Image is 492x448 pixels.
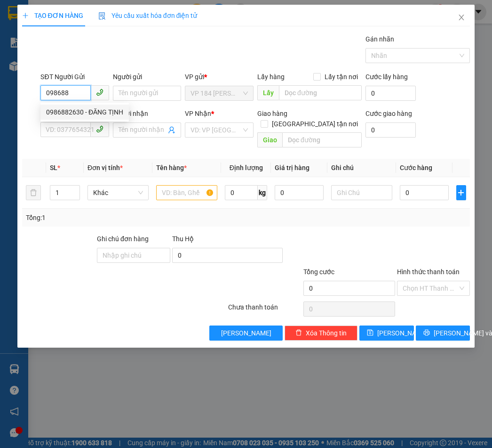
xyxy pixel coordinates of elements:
[275,185,324,200] input: 0
[185,110,211,117] span: VP Nhận
[365,35,394,43] label: Gán nhãn
[275,164,309,171] span: Giá trị hàng
[321,72,362,82] span: Lấy tận nơi
[22,12,29,19] span: plus
[303,268,334,276] span: Tổng cước
[365,86,416,101] input: Cước lấy hàng
[46,107,123,117] div: 0986882630 - ĐĂNG TỊNH
[295,329,302,337] span: delete
[26,212,191,223] div: Tổng: 1
[227,302,302,318] div: Chưa thanh toán
[448,5,475,31] button: Close
[96,89,103,96] span: phone
[257,85,279,100] span: Lấy
[190,86,247,100] span: VP 184 Nguyễn Văn Trỗi - HCM
[97,235,149,243] label: Ghi chú đơn hàng
[306,328,347,338] span: Xóa Thông tin
[257,110,287,117] span: Giao hàng
[87,164,123,171] span: Đơn vị tính
[279,85,362,100] input: Dọc đường
[268,119,362,129] span: [GEOGRAPHIC_DATA] tận nơi
[168,126,175,134] span: user-add
[285,326,357,341] button: deleteXóa Thông tin
[365,122,416,138] input: Cước giao hàng
[93,186,143,200] span: Khác
[365,73,408,81] label: Cước lấy hàng
[156,164,187,171] span: Tên hàng
[397,268,460,276] label: Hình thức thanh toán
[26,185,41,200] button: delete
[457,189,466,196] span: plus
[22,12,83,19] span: TẠO ĐƠN HÀNG
[97,248,170,263] input: Ghi chú đơn hàng
[359,326,414,341] button: save[PERSON_NAME]
[156,185,217,200] input: VD: Bàn, Ghế
[172,235,194,243] span: Thu Hộ
[416,326,470,341] button: printer[PERSON_NAME] và In
[257,73,285,81] span: Lấy hàng
[377,328,428,338] span: [PERSON_NAME]
[113,108,181,119] div: Người nhận
[96,125,103,133] span: phone
[400,164,432,171] span: Cước hàng
[327,159,396,177] th: Ghi chú
[423,329,430,337] span: printer
[257,132,282,147] span: Giao
[185,72,253,82] div: VP gửi
[209,326,282,341] button: [PERSON_NAME]
[40,105,129,120] div: 0986882630 - ĐĂNG TỊNH
[98,12,198,19] span: Yêu cầu xuất hóa đơn điện tử
[458,14,465,21] span: close
[365,110,412,117] label: Cước giao hàng
[98,12,106,20] img: icon
[367,329,373,337] span: save
[282,132,362,147] input: Dọc đường
[258,185,267,200] span: kg
[221,328,271,338] span: [PERSON_NAME]
[50,164,57,171] span: SL
[230,164,263,171] span: Định lượng
[331,185,392,200] input: Ghi Chú
[40,72,109,82] div: SĐT Người Gửi
[456,185,467,200] button: plus
[113,72,181,82] div: Người gửi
